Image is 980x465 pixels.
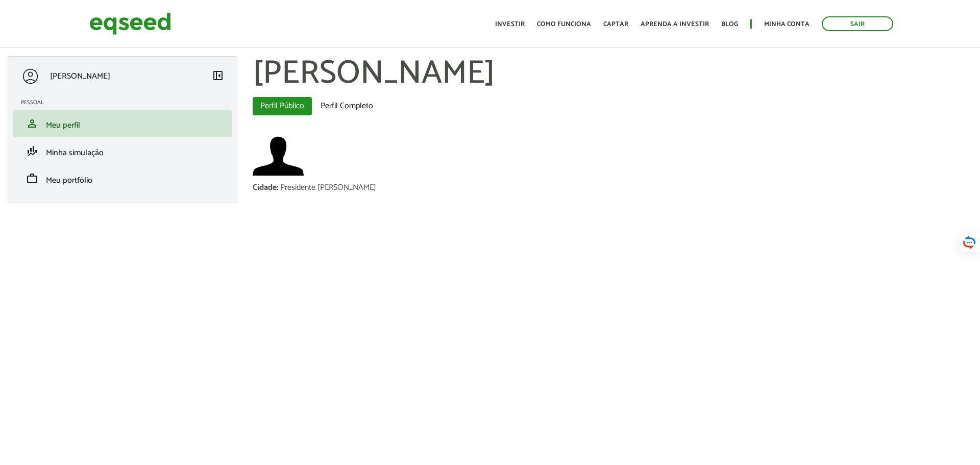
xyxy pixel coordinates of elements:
[212,69,224,82] span: left_panel_close
[280,184,376,192] div: Presidente [PERSON_NAME]
[253,56,972,92] h1: [PERSON_NAME]
[537,21,591,28] a: Como funciona
[253,97,312,115] a: Perfil Público
[253,131,304,182] img: Foto de Leonardo Seiji Sakai
[212,69,224,84] a: Colapsar menu
[313,97,381,115] a: Perfil Completo
[253,184,280,192] div: Cidade
[50,71,110,81] p: [PERSON_NAME]
[46,174,92,187] span: Meu portfólio
[26,117,38,130] span: person
[21,100,232,106] h2: Pessoal
[822,16,893,31] a: Sair
[89,10,171,37] img: EqSeed
[13,165,232,192] li: Meu portfólio
[603,21,628,28] a: Captar
[26,145,38,157] span: finance_mode
[13,110,232,137] li: Meu perfil
[21,117,224,130] a: personMeu perfil
[641,21,709,28] a: Aprenda a investir
[495,21,525,28] a: Investir
[46,118,80,132] span: Meu perfil
[721,21,738,28] a: Blog
[26,173,38,185] span: work
[21,145,224,157] a: finance_modeMinha simulação
[21,173,224,185] a: workMeu portfólio
[253,131,304,182] a: Ver perfil do usuário.
[13,137,232,165] li: Minha simulação
[764,21,810,28] a: Minha conta
[46,146,104,160] span: Minha simulação
[277,181,278,194] span: :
